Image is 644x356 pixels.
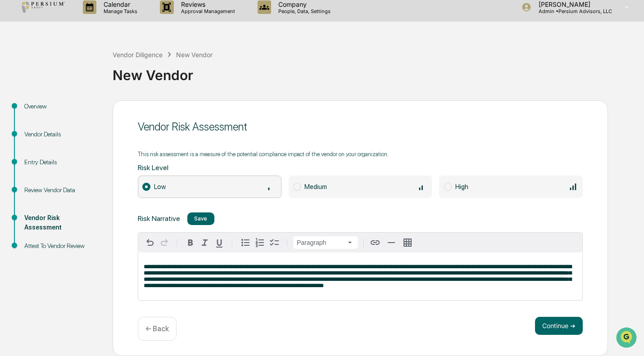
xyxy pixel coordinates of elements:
div: 🗄️ [65,114,73,122]
div: Vendor Details [24,130,98,139]
button: Continue ➔ [535,317,583,335]
div: New Vendor [176,51,213,59]
div: New Vendor [113,60,639,83]
div: Attest To Vendor Review [24,241,98,251]
a: 🗄️Attestations [62,110,115,126]
button: Start new chat [153,72,164,82]
span: High [455,183,468,190]
p: Approval Management [174,8,240,14]
a: Powered byPylon [63,152,109,159]
p: Manage Tasks [96,8,142,14]
p: People, Data, Settings [271,8,335,14]
p: Calendar [96,0,142,8]
button: Bold [183,235,198,250]
iframe: Open customer support [615,326,639,351]
button: Save [187,212,214,225]
a: 🖐️Preclearance [5,110,62,126]
div: Vendor Risk Assessment [138,120,583,133]
span: Preclearance [18,113,58,122]
span: Pylon [90,153,109,159]
span: Data Lookup [18,131,57,140]
span: Attestations [74,113,112,122]
div: Entry Details [24,158,98,167]
p: ← Back [145,324,169,333]
button: Undo Ctrl+Z [143,235,157,250]
span: Low [154,183,166,190]
div: We're available if you need us! [31,78,114,85]
a: 🔎Data Lookup [5,127,60,143]
p: [PERSON_NAME] [531,0,612,8]
div: Save [194,215,207,222]
div: Start new chat [31,69,148,78]
button: Underline [212,235,227,250]
div: Vendor Risk Assessment [24,213,98,232]
img: 1746055101610-c473b297-6a78-478c-a979-82029cc54cd1 [9,69,25,85]
span: Medium [304,183,327,190]
button: Block type [293,236,358,249]
div: Risk Level [138,163,583,172]
p: Company [271,0,335,8]
div: Vendor Diligence [113,51,163,59]
div: Risk Narrative [138,212,583,225]
p: Admin • Persium Advisors, LLC [531,8,612,14]
div: Overview [24,102,98,111]
button: Italic [198,235,212,250]
p: This risk assessment is a measure of the potential compliance impact of the vendor on your organi... [138,151,389,158]
div: 🖐️ [9,114,16,122]
div: Review Vendor Data [24,185,98,195]
img: logo [22,2,65,13]
div: 🔎 [9,131,16,139]
p: How can we help? [9,19,164,33]
p: Reviews [174,0,240,8]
